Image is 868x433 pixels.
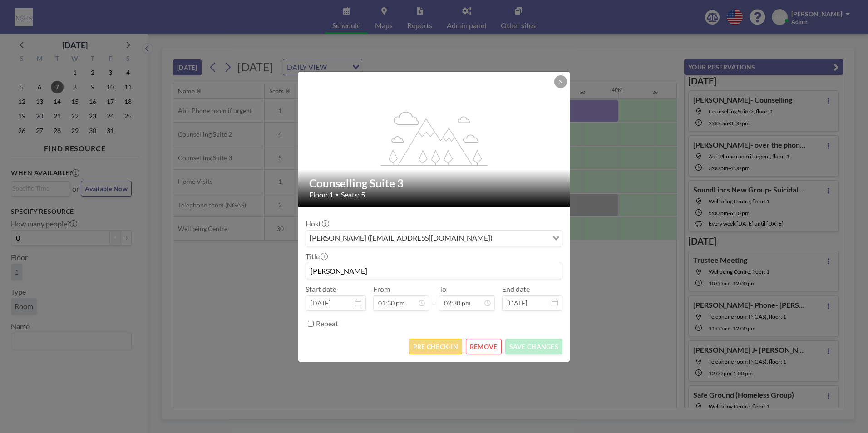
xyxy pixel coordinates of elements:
[373,285,390,294] label: From
[306,285,336,294] label: Start date
[502,285,530,294] label: End date
[316,319,338,328] label: Repeat
[306,263,562,279] input: (No title)
[306,252,327,261] label: Title
[439,285,446,294] label: To
[306,231,562,246] div: Search for option
[309,177,560,190] h2: Counselling Suite 3
[433,288,435,308] span: -
[466,339,502,354] button: REMOVE
[309,190,333,199] span: Floor: 1
[409,339,462,354] button: PRE CHECK-IN
[306,219,328,228] label: Host
[505,339,562,354] button: SAVE CHANGES
[335,191,339,198] span: •
[381,111,488,165] g: flex-grow: 1.2;
[341,190,365,199] span: Seats: 5
[308,232,494,244] span: [PERSON_NAME] ([EMAIL_ADDRESS][DOMAIN_NAME])
[495,232,547,244] input: Search for option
